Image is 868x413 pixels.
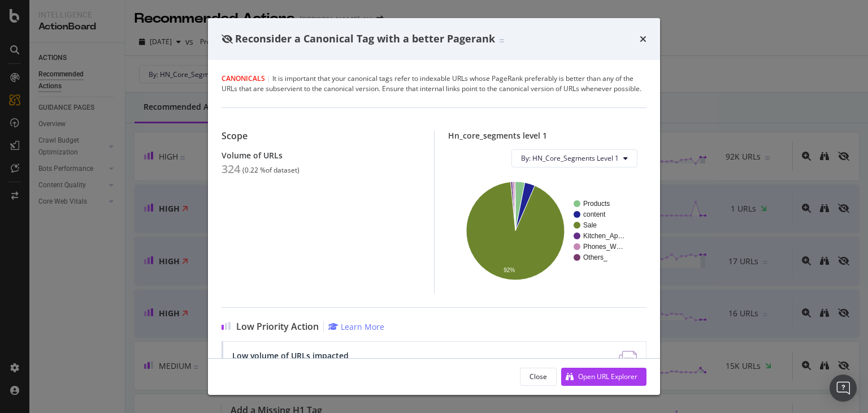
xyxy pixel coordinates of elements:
button: Open URL Explorer [561,368,646,386]
div: 324 [222,162,240,176]
text: Others_ [583,253,607,261]
text: Sale [583,221,597,229]
button: By: HN_Core_Segments Level 1 [511,149,637,167]
span: Low Priority Action [236,321,319,332]
span: Canonicals [222,74,265,83]
text: 92% [504,266,515,273]
span: | [267,74,271,83]
div: Low volume of URLs impacted [232,351,398,360]
svg: A chart. [457,177,633,285]
div: ( 0.22 % of dataset ) [242,166,300,174]
img: Equal [500,39,504,42]
img: e5DMFwAAAABJRU5ErkJggg== [616,351,637,379]
text: Kitchen_Ap… [583,232,624,240]
button: Close [520,368,557,386]
div: It is important that your canonical tags refer to indexable URLs whose PageRank preferably is bet... [222,74,646,94]
div: Scope [222,131,420,141]
span: Reconsider a Canonical Tag with a better Pagerank [235,32,495,45]
text: Products [583,200,610,208]
text: content [583,210,606,218]
div: Open URL Explorer [578,372,637,381]
text: Phones_W… [583,243,623,251]
span: By: HN_Core_Segments Level 1 [521,153,619,163]
div: eye-slash [222,35,233,44]
a: Learn More [328,321,384,332]
div: Close [530,372,547,381]
div: Open Intercom Messenger [830,375,857,402]
div: Learn More [341,321,384,332]
div: modal [208,18,660,395]
div: Hn_core_segments level 1 [448,131,647,140]
div: times [640,32,646,46]
div: Volume of URLs [222,150,420,160]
